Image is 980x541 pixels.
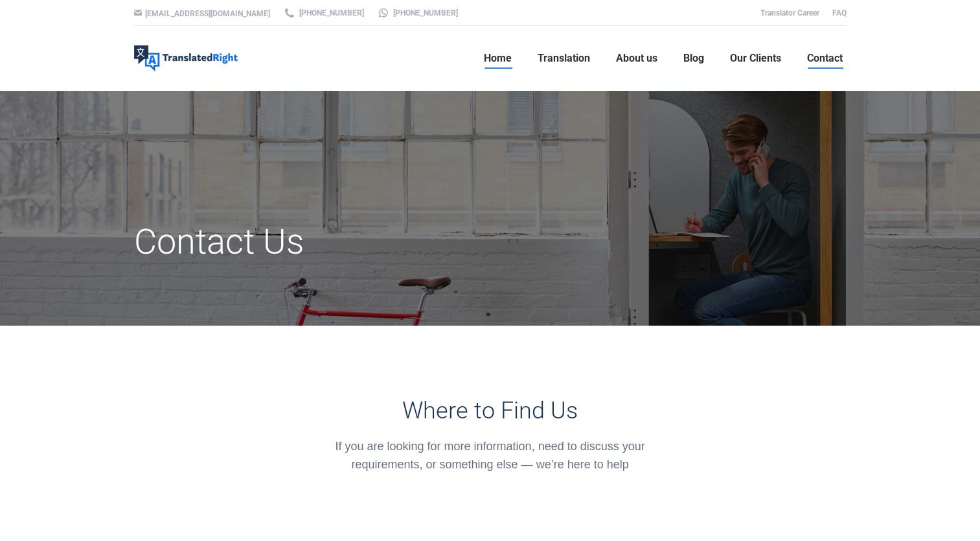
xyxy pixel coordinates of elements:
[377,7,458,19] a: [PHONE_NUMBER]
[134,221,602,263] h1: Contact Us
[730,52,781,65] span: Our Clients
[480,38,516,79] a: Home
[283,7,364,19] a: [PHONE_NUMBER]
[145,9,270,18] a: [EMAIL_ADDRESS][DOMAIN_NAME]
[760,8,819,18] a: Translator Career
[683,52,704,65] span: Blog
[134,45,238,71] img: Translated Right
[726,38,785,79] a: Our Clients
[679,38,708,79] a: Blog
[484,52,512,65] span: Home
[616,52,657,65] span: About us
[612,38,661,79] a: About us
[538,52,590,65] span: Translation
[317,437,663,474] div: If you are looking for more information, need to discuss your requirements, or something else — w...
[803,38,847,79] a: Contact
[832,8,847,18] a: FAQ
[807,52,843,65] span: Contact
[534,38,594,79] a: Translation
[317,397,663,424] h3: Where to Find Us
